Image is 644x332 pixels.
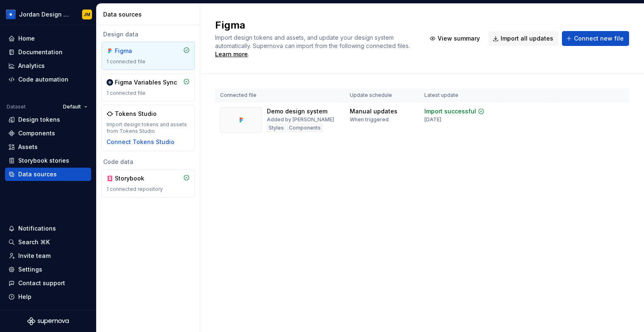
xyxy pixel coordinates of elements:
[102,42,195,70] a: Figma1 connected file
[5,290,91,303] button: Help
[18,62,45,70] div: Analytics
[84,11,90,18] div: JM
[7,103,26,110] div: Dataset
[18,48,63,56] div: Documentation
[18,143,38,151] div: Assets
[5,222,91,235] button: Notifications
[5,127,91,140] a: Components
[115,47,155,55] div: Figma
[107,186,190,192] div: 1 connected repository
[215,50,248,58] a: Learn more
[215,89,345,102] th: Connected file
[18,34,35,43] div: Home
[18,170,57,178] div: Data sources
[115,110,157,118] div: Tokens Studio
[5,168,91,181] a: Data sources
[426,31,485,46] button: View summary
[5,277,91,290] button: Contact support
[107,121,190,135] div: Import design tokens and assets from Tokens Studio
[501,34,553,43] span: Import all updates
[419,89,500,102] th: Latest update
[59,101,91,113] button: Default
[27,317,69,325] svg: Supernova Logo
[63,103,81,110] span: Default
[102,158,195,166] div: Code data
[107,138,174,146] button: Connect Tokens Studio
[18,279,65,287] div: Contact support
[19,10,72,19] div: Jordan Design System
[102,73,195,101] a: Figma Variables Sync1 connected file
[5,263,91,276] a: Settings
[102,105,195,151] a: Tokens StudioImport design tokens and assets from Tokens StudioConnect Tokens Studio
[107,58,190,65] div: 1 connected file
[18,115,60,124] div: Design tokens
[5,249,91,262] a: Invite team
[6,10,16,19] img: 049812b6-2877-400d-9dc9-987621144c16.png
[5,140,91,154] a: Assets
[424,107,476,115] div: Import successful
[102,30,195,38] div: Design data
[103,10,196,19] div: Data sources
[115,78,177,87] div: Figma Variables Sync
[18,252,51,260] div: Invite team
[18,156,69,165] div: Storybook stories
[18,238,50,246] div: Search ⌘K
[18,75,68,84] div: Code automation
[2,5,94,23] button: Jordan Design SystemJM
[102,169,195,197] a: Storybook1 connected repository
[562,31,629,46] button: Connect new file
[267,124,286,132] div: Styles
[5,59,91,72] a: Analytics
[18,129,55,137] div: Components
[350,107,397,115] div: Manual updates
[489,31,559,46] button: Import all updates
[345,89,419,102] th: Update schedule
[18,224,56,233] div: Notifications
[215,19,416,32] h2: Figma
[350,116,389,123] div: When triggered
[5,236,91,249] button: Search ⌘K
[107,90,190,96] div: 1 connected file
[5,32,91,45] a: Home
[424,116,441,123] div: [DATE]
[5,113,91,126] a: Design tokens
[115,174,155,183] div: Storybook
[574,34,624,43] span: Connect new file
[18,293,31,301] div: Help
[438,34,480,43] span: View summary
[5,73,91,86] a: Code automation
[18,265,42,274] div: Settings
[5,154,91,167] a: Storybook stories
[215,34,410,49] span: Import design tokens and assets, and update your design system automatically. Supernova can impor...
[215,43,411,58] span: .
[267,116,334,123] div: Added by [PERSON_NAME]
[5,46,91,59] a: Documentation
[267,107,327,115] div: Demo design system
[287,124,322,132] div: Components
